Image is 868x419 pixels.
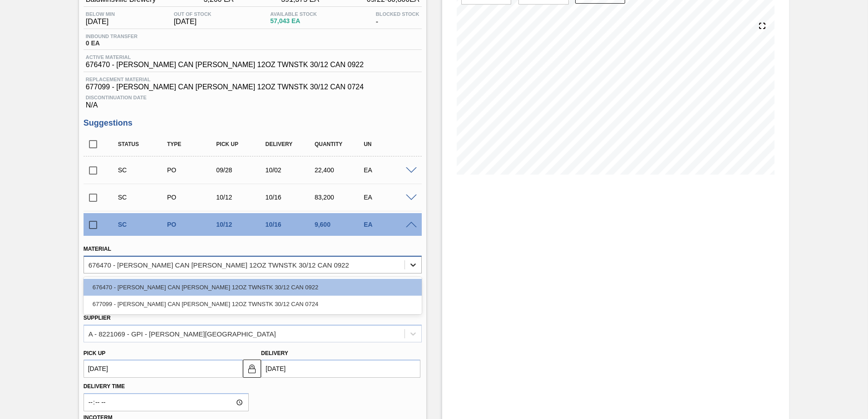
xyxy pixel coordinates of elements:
span: Out Of Stock [174,11,212,17]
div: 10/16/2025 [263,221,318,228]
div: Type [165,141,220,147]
span: 676470 - [PERSON_NAME] CAN [PERSON_NAME] 12OZ TWNSTK 30/12 CAN 0922 [86,61,364,69]
span: Blocked Stock [376,11,419,17]
div: 677099 - [PERSON_NAME] CAN [PERSON_NAME] 12OZ TWNSTK 30/12 CAN 0724 [84,296,422,312]
div: Pick up [214,141,269,147]
input: mm/dd/yyyy [261,360,420,378]
div: Purchase order [165,194,220,201]
span: Discontinuation Date [86,95,419,100]
div: EA [361,221,416,228]
div: Quantity [312,141,367,147]
span: [DATE] [174,18,212,26]
div: Suggestion Created [116,221,171,228]
span: 677099 - [PERSON_NAME] CAN [PERSON_NAME] 12OZ TWNSTK 30/12 CAN 0724 [86,83,419,91]
div: A - 8221069 - GPI - [PERSON_NAME][GEOGRAPHIC_DATA] [89,330,276,337]
input: mm/dd/yyyy [84,360,243,378]
div: 22,400 [312,166,367,174]
div: 09/28/2025 [214,166,269,174]
div: EA [361,166,416,174]
div: N/A [84,91,422,109]
span: [DATE] [86,18,115,26]
span: 0 EA [86,40,138,47]
span: Replacement Material [86,77,419,82]
span: Available Stock [270,11,317,17]
div: 676470 - [PERSON_NAME] CAN [PERSON_NAME] 12OZ TWNSTK 30/12 CAN 0922 [89,261,349,268]
div: Status [116,141,171,147]
span: Inbound Transfer [86,34,138,39]
span: Below Min [86,11,115,17]
div: 676470 - [PERSON_NAME] CAN [PERSON_NAME] 12OZ TWNSTK 30/12 CAN 0922 [84,279,422,296]
div: Purchase order [165,166,220,174]
div: 10/02/2025 [263,166,318,174]
div: Suggestion Created [116,166,171,174]
div: 10/12/2025 [214,221,269,228]
div: 83,200 [312,194,367,201]
div: 9,600 [312,221,367,228]
span: Active Material [86,54,364,60]
button: locked [243,360,261,378]
div: - [374,11,422,26]
label: Delivery [261,350,288,356]
div: Suggestion Created [116,194,171,201]
div: EA [361,194,416,201]
div: Delivery [263,141,318,147]
label: Material [84,246,111,252]
h3: Suggestions [84,118,422,128]
label: Delivery Time [84,380,249,393]
label: Pick up [84,350,106,356]
span: 57,043 EA [270,18,317,24]
div: Purchase order [165,221,220,228]
label: Supplier [84,315,111,321]
div: UN [361,141,416,147]
img: locked [247,363,257,374]
div: 10/12/2025 [214,194,269,201]
div: 10/16/2025 [263,194,318,201]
